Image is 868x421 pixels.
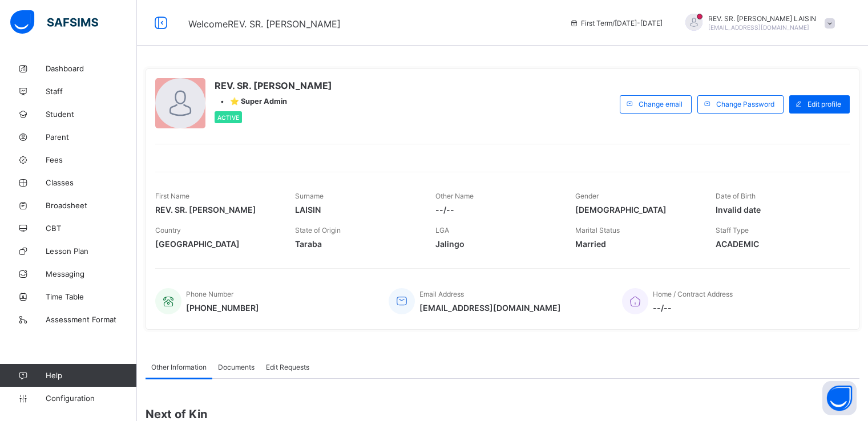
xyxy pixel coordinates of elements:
span: LAISIN [295,205,418,214]
span: ⭐ Super Admin [230,97,287,106]
span: LGA [435,226,449,234]
span: Student [46,110,137,119]
span: Change Password [716,100,774,108]
span: Change email [639,100,683,108]
span: Broadsheet [46,201,137,210]
span: ACADEMIC [716,239,838,249]
img: safsims [10,10,98,34]
span: CBT [46,224,137,233]
span: First Name [155,192,189,200]
span: [EMAIL_ADDRESS][DOMAIN_NAME] [419,303,561,313]
span: Next of Kin [146,407,859,421]
span: --/-- [435,205,558,214]
span: Time Table [46,292,137,301]
span: Country [155,226,181,234]
span: REV. SR. [PERSON_NAME] [155,205,278,214]
span: Assessment Format [46,315,137,324]
span: Lesson Plan [46,246,137,256]
span: Email Address [419,290,464,298]
span: [EMAIL_ADDRESS][DOMAIN_NAME] [708,24,809,31]
span: REV. SR. [PERSON_NAME] LAISIN [708,14,816,23]
span: State of Origin [295,226,341,234]
span: [DEMOGRAPHIC_DATA] [575,205,698,214]
span: Taraba [295,239,418,249]
span: Active [217,114,239,121]
span: Welcome REV. SR. [PERSON_NAME] [188,18,341,30]
div: REV. SR. JULIET LAISIN [674,14,841,33]
span: session/term information [570,19,663,27]
span: Staff Type [716,226,749,234]
span: Edit profile [808,100,841,108]
span: Surname [295,192,324,200]
span: Married [575,239,698,249]
span: Help [46,371,136,380]
span: REV. SR. [PERSON_NAME] [215,80,332,91]
span: Documents [218,363,255,371]
button: Open asap [822,381,857,415]
span: Date of Birth [716,192,756,200]
span: Parent [46,132,137,141]
span: Configuration [46,394,136,403]
span: [GEOGRAPHIC_DATA] [155,239,278,249]
span: Marital Status [575,226,620,234]
span: Home / Contract Address [653,290,733,298]
span: --/-- [653,303,733,313]
span: Other Information [151,363,207,371]
span: Other Name [435,192,474,200]
span: [PHONE_NUMBER] [186,303,259,313]
span: Fees [46,155,137,164]
span: Invalid date [716,205,838,214]
span: Edit Requests [266,363,309,371]
span: Dashboard [46,64,137,73]
div: • [215,97,332,106]
span: Phone Number [186,290,233,298]
span: Staff [46,87,137,96]
span: Gender [575,192,599,200]
span: Messaging [46,269,137,278]
span: Jalingo [435,239,558,249]
span: Classes [46,178,137,187]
